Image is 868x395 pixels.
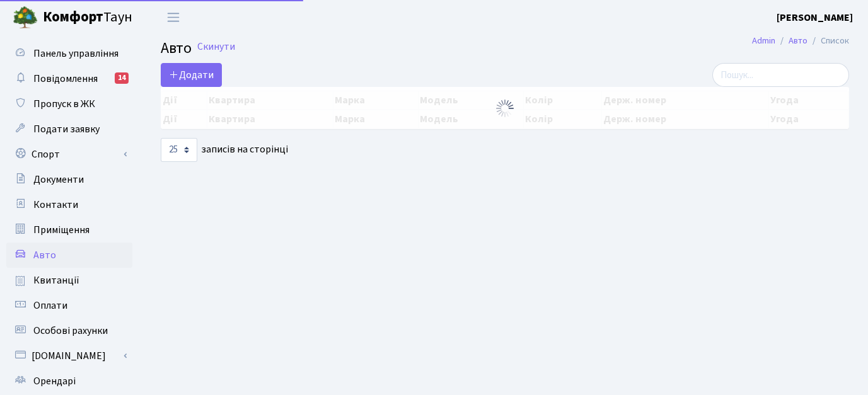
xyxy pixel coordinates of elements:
span: Контакти [33,198,78,212]
a: Скинути [197,41,235,53]
a: Додати [161,63,222,87]
a: Панель управління [6,41,132,66]
span: Пропуск в ЖК [33,97,95,111]
a: Авто [789,34,807,47]
span: Орендарі [33,374,76,388]
a: Особові рахунки [6,318,132,343]
span: Таун [43,7,132,28]
b: Комфорт [43,7,103,27]
a: Квитанції [6,268,132,293]
img: Обробка... [495,98,515,118]
a: Подати заявку [6,117,132,142]
img: logo.png [13,5,38,30]
span: Подати заявку [33,122,100,136]
a: [DOMAIN_NAME] [6,343,132,369]
a: Спорт [6,142,132,167]
a: Пропуск в ЖК [6,91,132,117]
span: Приміщення [33,223,90,237]
a: Приміщення [6,217,132,243]
span: Квитанції [33,273,79,287]
span: Особові рахунки [33,324,108,338]
a: Документи [6,167,132,192]
button: Переключити навігацію [158,7,189,28]
label: записів на сторінці [161,138,288,162]
b: [PERSON_NAME] [777,11,853,25]
nav: breadcrumb [733,28,868,54]
span: Додати [169,68,214,82]
select: записів на сторінці [161,138,197,162]
span: Повідомлення [33,72,98,86]
input: Пошук... [712,63,849,87]
span: Авто [161,37,192,59]
span: Авто [33,248,56,262]
div: 14 [115,72,129,84]
a: Контакти [6,192,132,217]
span: Панель управління [33,47,119,60]
span: Оплати [33,299,67,312]
a: Орендарі [6,369,132,394]
span: Документи [33,173,84,186]
a: Авто [6,243,132,268]
li: Список [807,34,849,48]
a: Оплати [6,293,132,318]
a: Повідомлення14 [6,66,132,91]
a: [PERSON_NAME] [777,10,853,25]
a: Admin [752,34,775,47]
